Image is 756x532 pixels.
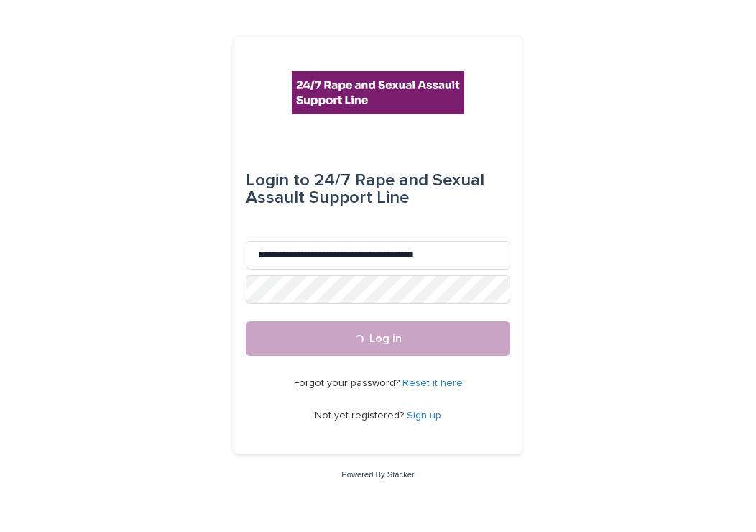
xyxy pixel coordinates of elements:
[315,411,407,421] span: Not yet registered?
[369,333,402,344] span: Log in
[292,71,464,114] img: rhQMoQhaT3yELyF149Cw
[246,160,510,218] div: 24/7 Rape and Sexual Assault Support Line
[341,470,414,479] a: Powered By Stacker
[294,378,402,388] span: Forgot your password?
[402,378,463,388] a: Reset it here
[407,411,441,421] a: Sign up
[246,172,310,189] span: Login to
[246,321,510,356] button: Log in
